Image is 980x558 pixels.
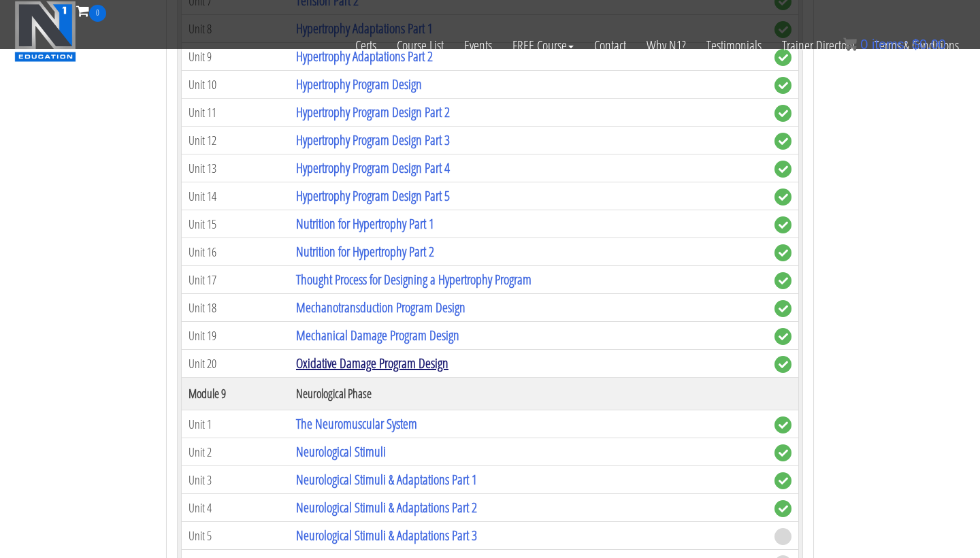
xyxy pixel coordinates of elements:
td: Unit 4 [182,494,289,522]
span: complete [774,500,791,517]
td: Unit 1 [182,410,289,438]
span: complete [774,161,791,178]
a: Events [454,22,502,69]
a: Trainer Directory [772,22,864,69]
bdi: 0.00 [912,37,946,52]
span: complete [774,216,791,233]
a: Certs [345,22,387,69]
td: Unit 3 [182,466,289,494]
span: complete [774,300,791,317]
a: Hypertrophy Program Design Part 4 [296,159,450,177]
span: 0 [89,5,106,22]
a: Why N1? [636,22,696,69]
td: Unit 14 [182,182,289,210]
a: Nutrition for Hypertrophy Part 2 [296,242,434,261]
span: complete [774,272,791,289]
a: Hypertrophy Program Design Part 5 [296,186,450,205]
td: Unit 17 [182,266,289,294]
a: Course List [387,22,454,69]
td: Unit 10 [182,71,289,99]
td: Unit 13 [182,154,289,182]
td: Unit 19 [182,322,289,350]
span: complete [774,356,791,373]
a: Hypertrophy Program Design [296,75,422,93]
a: Testimonials [696,22,772,69]
span: complete [774,472,791,489]
a: Nutrition for Hypertrophy Part 1 [296,214,434,233]
span: complete [774,444,791,461]
span: complete [774,244,791,261]
a: Oxidative Damage Program Design [296,354,448,372]
a: The Neuromuscular System [296,414,417,433]
a: Neurological Stimuli & Adaptations Part 2 [296,498,477,516]
a: Hypertrophy Program Design Part 3 [296,131,450,149]
td: Unit 15 [182,210,289,238]
span: complete [774,328,791,345]
a: FREE Course [502,22,584,69]
img: n1-education [14,1,76,62]
span: complete [774,188,791,206]
span: complete [774,416,791,433]
a: Mechanotransduction Program Design [296,298,465,316]
td: Unit 18 [182,294,289,322]
td: Unit 20 [182,350,289,378]
span: complete [774,133,791,150]
a: Neurological Stimuli & Adaptations Part 1 [296,470,477,489]
img: icon11.png [843,37,857,51]
td: Unit 2 [182,438,289,466]
span: $ [912,37,919,52]
a: Neurological Stimuli & Adaptations Part 3 [296,526,477,544]
a: 0 [76,1,106,20]
th: Module 9 [182,378,289,410]
a: Terms & Conditions [864,22,969,69]
span: complete [774,105,791,122]
a: Neurological Stimuli [296,442,386,461]
span: complete [774,77,791,94]
td: Unit 12 [182,127,289,154]
span: items: [872,37,908,52]
a: Thought Process for Designing a Hypertrophy Program [296,270,532,289]
span: 0 [860,37,868,52]
a: Mechanical Damage Program Design [296,326,459,344]
a: Contact [584,22,636,69]
td: Unit 5 [182,522,289,550]
td: Unit 11 [182,99,289,127]
a: Hypertrophy Program Design Part 2 [296,103,450,121]
td: Unit 16 [182,238,289,266]
a: 0 items: $0.00 [843,37,946,52]
th: Neurological Phase [289,378,768,410]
